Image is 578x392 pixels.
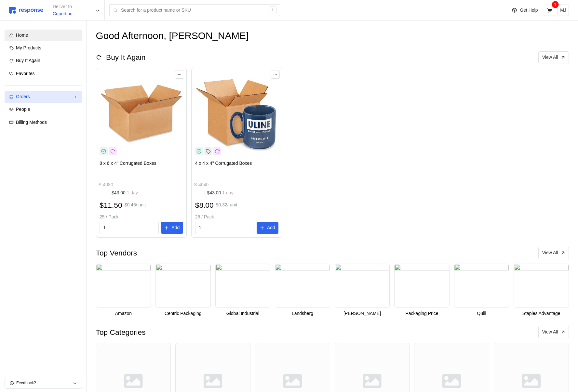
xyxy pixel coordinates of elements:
[96,264,151,308] img: a10eee3c-05bf-4b75-8fd0-68047755f283.png
[560,7,566,14] p: MJ
[16,45,41,50] span: My Products
[103,222,155,234] input: Qty
[542,249,558,256] p: View All
[195,200,214,210] h2: $8.00
[542,54,558,61] p: View All
[96,248,137,258] h2: Top Vendors
[542,329,558,336] p: View All
[171,224,180,231] p: Add
[9,7,43,14] img: svg%3e
[96,30,249,42] h1: Good Afternoon, [PERSON_NAME]
[558,5,569,16] button: MJ
[538,326,569,338] button: View All
[16,120,47,125] span: Billing Methods
[16,58,40,63] span: Buy It Again
[126,190,138,195] span: 1 day
[216,202,237,209] p: $0.32 / unit
[112,189,138,197] p: $43.00
[514,310,569,317] p: Staples Advantage
[100,214,183,221] p: 25 / Pack
[538,51,569,64] button: View All
[5,117,82,128] a: Billing Methods
[194,181,208,189] p: S-4040
[5,91,82,103] a: Orders
[508,4,542,17] button: Get Help
[195,161,252,166] span: 4 x 4 x 4" Corrugated Boxes
[394,310,450,317] p: Packaging Price
[215,310,271,317] p: Global Industrial
[16,107,30,112] span: People
[121,5,265,16] input: Search for a product name or SKU
[394,264,450,308] img: 56af10cb-0702-4cb2-9a6c-a4c31b4668da.png
[5,30,82,41] a: Home
[335,264,390,308] img: a48cd04f-1024-4325-b9a5-0e8c879ec34a.png
[195,72,279,155] img: S-4040
[16,33,28,38] span: Home
[335,310,390,317] p: [PERSON_NAME]
[221,190,233,195] span: 1 day
[155,310,211,317] p: Centric Packaging
[53,3,73,10] p: Deliver to
[5,378,82,388] button: Feedback?
[554,1,557,8] p: 1
[125,202,146,209] p: $0.46 / unit
[207,189,234,197] p: $43.00
[106,52,145,62] h2: Buy It Again
[161,222,183,234] button: Add
[16,93,71,100] div: Orders
[100,72,183,155] img: S-4080
[5,104,82,115] a: People
[454,264,509,308] img: 0220f4c4-ab07-4c61-8f93-c324ce3b7775.png
[99,181,113,189] p: S-4080
[520,7,538,14] p: Get Help
[5,42,82,54] a: My Products
[16,380,73,386] p: Feedback?
[16,71,35,76] span: Favorites
[53,10,73,18] p: Cupertino
[215,264,271,308] img: 28d23237-8370-4b9b-9205-a1ea66abb4e8.png
[454,310,509,317] p: Quill
[199,222,250,234] input: Qty
[269,7,276,14] div: /
[267,224,275,231] p: Add
[195,214,279,221] p: 25 / Pack
[275,310,330,317] p: Landsberg
[275,264,330,308] img: b31f3a58-1761-4edb-bd19-c07a33bbabcc.png
[100,161,156,166] span: 8 x 6 x 4" Corrugated Boxes
[5,55,82,67] a: Buy It Again
[5,68,82,80] a: Favorites
[155,264,211,308] img: 1bd73fc4-3616-4f12-9b95-e82dd5ee50ce.png
[96,327,146,337] h2: Top Categories
[100,200,122,210] h2: $11.50
[257,222,279,234] button: Add
[538,247,569,259] button: View All
[96,310,151,317] p: Amazon
[514,264,569,308] img: b3edfc49-2e23-4e55-8feb-1b47f28428ae.png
